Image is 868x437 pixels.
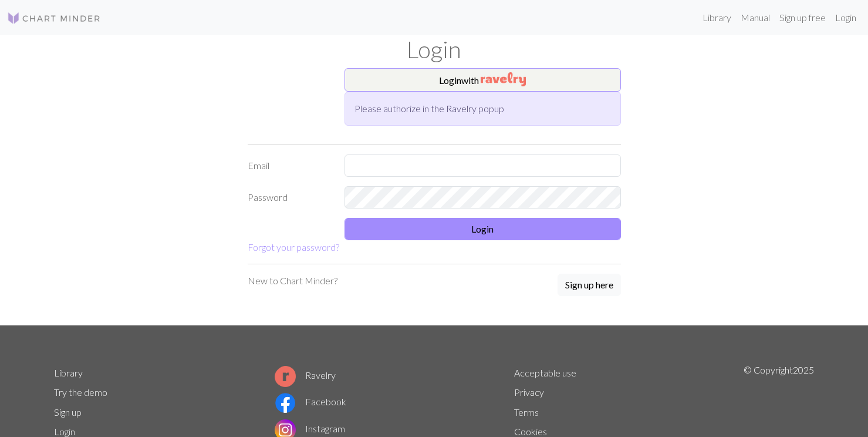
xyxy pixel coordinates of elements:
img: Facebook logo [275,392,296,414]
button: Login [345,218,621,240]
a: Sign up [54,406,82,418]
div: Please authorize in the Ravelry popup [345,92,621,126]
button: Sign up here [558,274,621,296]
a: Acceptable use [514,367,576,378]
a: Library [54,367,83,378]
a: Try the demo [54,386,107,398]
a: Terms [514,406,539,418]
a: Ravelry [275,369,336,381]
a: Library [698,6,736,29]
a: Facebook [275,396,346,407]
a: Sign up free [775,6,830,29]
a: Forgot your password? [248,241,339,253]
a: Sign up here [558,274,621,297]
a: Login [830,6,861,29]
label: Password [241,186,337,209]
img: Ravelry logo [275,366,296,387]
img: Ravelry [481,72,526,86]
a: Manual [736,6,775,29]
a: Instagram [275,423,345,434]
label: Email [241,154,337,177]
a: Cookies [514,426,547,437]
a: Login [54,426,75,437]
p: New to Chart Minder? [248,274,337,288]
button: Loginwith [345,68,621,92]
img: Logo [7,11,101,25]
a: Privacy [514,386,544,398]
h1: Login [47,35,822,63]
